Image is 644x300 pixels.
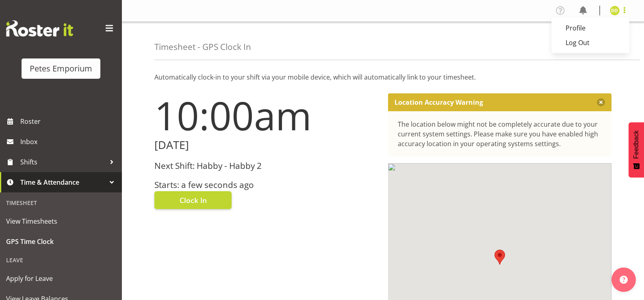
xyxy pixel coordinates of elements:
p: Automatically clock-in to your shift via your mobile device, which will automatically link to you... [154,72,611,82]
a: GPS Time Clock [2,231,120,252]
span: Feedback [633,130,640,159]
h3: Next Shift: Habby - Habby 2 [154,161,378,171]
button: Feedback - Show survey [629,122,644,177]
span: Shifts [20,156,106,168]
a: Log Out [551,35,629,50]
h2: [DATE] [154,139,378,151]
p: Location Accuracy Warning [395,98,483,106]
span: Time & Attendance [20,176,106,188]
a: Profile [551,21,629,35]
button: Clock In [154,191,232,209]
div: Leave [2,252,120,268]
button: Close message [597,98,605,106]
span: Roster [20,115,118,127]
span: View Timesheets [6,215,116,227]
img: help-xxl-2.png [620,276,628,284]
span: GPS Time Clock [6,235,116,248]
div: Timesheet [2,194,120,211]
span: Apply for Leave [6,272,116,285]
div: The location below might not be completely accurate due to your current system settings. Please m... [398,119,602,149]
span: Inbox [20,136,118,148]
h3: Starts: a few seconds ago [154,180,378,190]
img: Rosterit website logo [6,20,73,37]
h1: 10:00am [154,93,378,137]
img: danielle-donselaar8920.jpg [610,6,620,15]
span: Clock In [180,195,207,205]
h4: Timesheet - GPS Clock In [154,42,251,52]
a: View Timesheets [2,211,120,231]
a: Apply for Leave [2,268,120,289]
div: Petes Emporium [30,63,92,75]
